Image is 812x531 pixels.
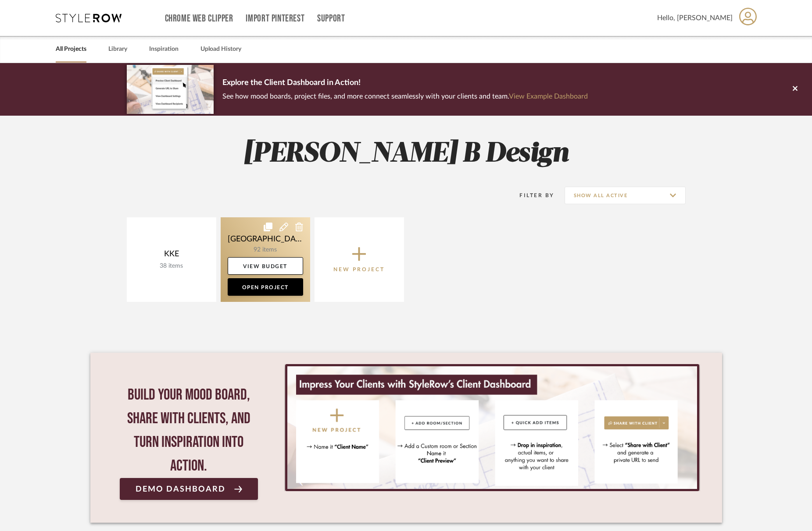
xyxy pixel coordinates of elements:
[222,76,588,90] p: Explore the Client Dashboard in Action!
[108,43,127,55] a: Library
[120,478,258,500] a: Demo Dashboard
[56,43,86,55] a: All Projects
[508,191,554,200] div: Filter By
[200,43,241,55] a: Upload History
[317,15,345,22] a: Support
[134,262,209,270] div: 38 items
[246,15,304,22] a: Import Pinterest
[333,265,385,274] p: New Project
[127,65,214,113] img: d5d033c5-7b12-40c2-a960-1ecee1989c38.png
[136,485,225,493] span: Demo Dashboard
[90,138,722,170] h2: [PERSON_NAME] B Design
[165,15,233,22] a: Chrome Web Clipper
[134,249,209,262] div: KKE
[287,366,697,489] img: StyleRow_Client_Dashboard_Banner__1_.png
[120,383,258,478] div: Build your mood board, share with clients, and turn inspiration into action.
[222,90,588,103] p: See how mood boards, project files, and more connect seamlessly with your clients and team.
[228,257,303,275] a: View Budget
[149,43,179,55] a: Inspiration
[228,278,303,296] a: Open Project
[509,93,588,100] a: View Example Dashboard
[315,217,404,302] button: New Project
[657,13,733,23] span: Hello, [PERSON_NAME]
[284,364,700,491] div: 0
